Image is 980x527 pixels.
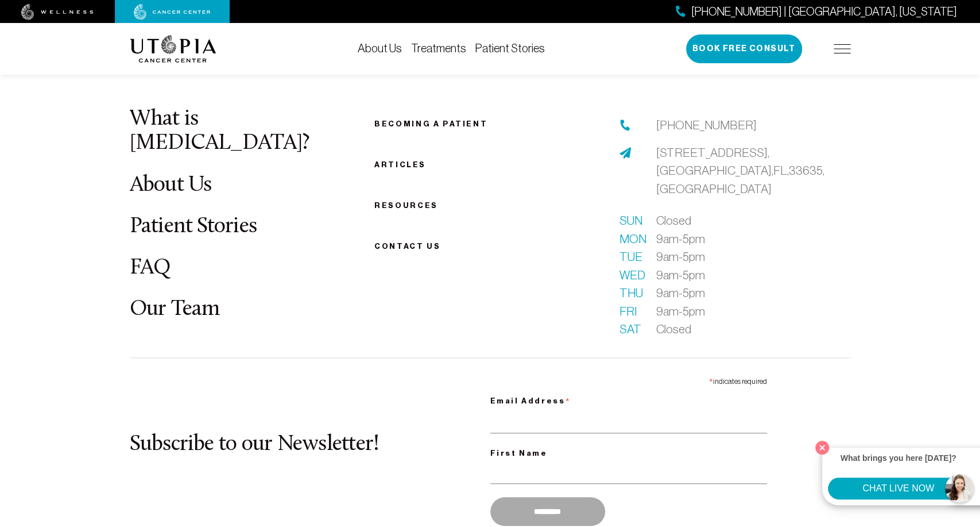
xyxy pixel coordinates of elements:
[619,211,642,230] span: Sun
[619,230,642,248] span: Mon
[130,35,216,63] img: logo
[374,201,437,210] a: Resources
[619,147,631,159] img: address
[374,120,487,128] a: Becoming a patient
[656,248,705,266] span: 9am-5pm
[490,372,767,388] div: indicates required
[130,433,490,457] h2: Subscribe to our Newsletter!
[656,320,691,338] span: Closed
[619,266,642,284] span: Wed
[619,248,642,266] span: Tue
[828,478,969,499] button: CHAT LIVE NOW
[490,447,767,460] label: First Name
[411,42,466,55] a: Treatments
[656,146,824,195] span: [STREET_ADDRESS], [GEOGRAPHIC_DATA], FL, 33635, [GEOGRAPHIC_DATA]
[130,216,257,238] a: Patient Stories
[619,302,642,321] span: Fri
[619,120,631,131] img: phone
[358,42,402,55] a: About Us
[134,4,211,20] img: cancer center
[130,108,309,155] a: What is [MEDICAL_DATA]?
[656,116,757,134] a: [PHONE_NUMBER]
[812,438,832,457] button: Close
[656,230,705,248] span: 9am-5pm
[619,320,642,338] span: Sat
[619,284,642,302] span: Thu
[656,284,705,302] span: 9am-5pm
[834,44,851,53] img: icon-hamburger
[656,302,705,321] span: 9am-5pm
[490,389,767,410] label: Email Address
[840,453,956,463] strong: What brings you here [DATE]?
[130,174,212,197] a: About Us
[691,3,957,20] span: [PHONE_NUMBER] | [GEOGRAPHIC_DATA], [US_STATE]
[130,298,220,321] a: Our Team
[656,144,851,198] a: [STREET_ADDRESS],[GEOGRAPHIC_DATA],FL,33635,[GEOGRAPHIC_DATA]
[475,42,545,55] a: Patient Stories
[686,34,802,63] button: Book Free Consult
[656,211,691,230] span: Closed
[21,4,94,20] img: wellness
[374,242,440,251] span: Contact us
[374,160,426,169] a: Articles
[676,3,957,20] a: [PHONE_NUMBER] | [GEOGRAPHIC_DATA], [US_STATE]
[130,257,171,279] a: FAQ
[656,266,705,284] span: 9am-5pm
